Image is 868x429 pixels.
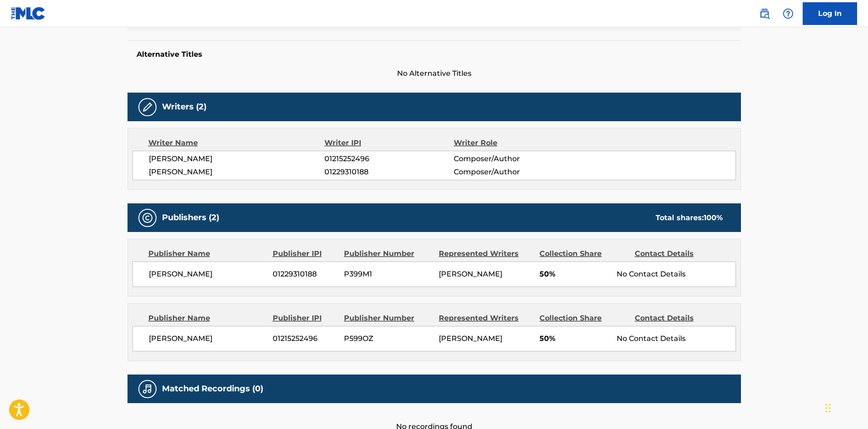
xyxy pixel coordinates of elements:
[162,102,206,112] h5: Writers (2)
[779,5,797,23] div: Help
[617,269,735,280] div: No Contact Details
[344,248,432,259] div: Publisher Number
[439,334,502,343] span: [PERSON_NAME]
[635,313,723,324] div: Contact Details
[635,248,723,259] div: Contact Details
[539,333,610,344] span: 50%
[823,385,868,429] iframe: Chat Widget
[149,269,266,280] span: [PERSON_NAME]
[656,212,723,223] div: Total shares:
[823,385,868,429] div: Chat-Widget
[803,2,857,25] a: Log In
[148,313,266,324] div: Publisher Name
[454,153,571,164] span: Composer/Author
[617,333,735,344] div: No Contact Details
[273,313,337,324] div: Publisher IPI
[439,313,533,324] div: Represented Writers
[344,333,432,344] span: P599OZ
[539,248,628,259] div: Collection Share
[149,153,325,164] span: [PERSON_NAME]
[162,384,263,394] h5: Matched Recordings (0)
[137,50,732,59] h5: Alternative Titles
[128,68,741,79] span: No Alternative Titles
[439,270,502,278] span: [PERSON_NAME]
[454,138,571,148] div: Writer Role
[704,213,723,222] span: 100 %
[539,313,628,324] div: Collection Share
[148,248,266,259] div: Publisher Name
[344,269,432,280] span: P399M1
[149,167,325,178] span: [PERSON_NAME]
[142,212,153,223] img: Publishers
[162,212,219,223] h5: Publishers (2)
[755,5,774,23] a: Public Search
[11,7,46,20] img: MLC Logo
[273,333,337,344] span: 01215252496
[142,384,153,394] img: Matched Recordings
[539,269,610,280] span: 50%
[142,102,153,113] img: Writers
[273,248,337,259] div: Publisher IPI
[148,138,325,148] div: Writer Name
[783,8,794,19] img: help
[324,167,453,178] span: 01229310188
[273,269,337,280] span: 01229310188
[454,167,571,178] span: Composer/Author
[324,138,454,148] div: Writer IPI
[825,394,831,422] div: Ziehen
[149,333,266,344] span: [PERSON_NAME]
[759,8,770,19] img: search
[324,153,453,164] span: 01215252496
[344,313,432,324] div: Publisher Number
[439,248,533,259] div: Represented Writers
